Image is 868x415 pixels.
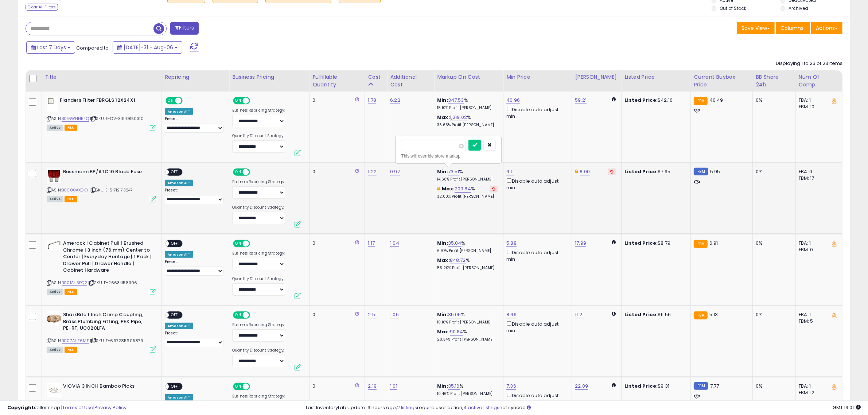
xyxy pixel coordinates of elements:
[448,168,459,175] a: 73.51
[165,251,193,258] div: Amazon AI *
[575,169,578,174] i: This overrides the store level Dynamic Max Price for this listing
[799,175,837,182] div: FBM: 17
[450,257,466,264] a: 848.72
[756,383,790,389] div: 0%
[756,311,790,318] div: 0%
[506,97,520,104] a: 40.96
[232,348,285,353] label: Quantity Discount Strategy:
[26,4,58,11] div: Clear All Filters
[437,114,498,128] div: %
[306,404,861,411] div: Last InventoryLab Update: 3 hours ago, require user action, not synced.
[47,347,63,353] span: All listings currently available for purchase on Amazon
[249,384,261,390] span: OFF
[437,177,498,182] p: 14.68% Profit [PERSON_NAME]
[165,180,193,186] div: Amazon AI *
[710,168,720,175] span: 5.95
[709,240,718,247] span: 6.91
[170,22,199,35] button: Filters
[799,168,837,175] div: FBA: 0
[624,240,685,247] div: $8.79
[47,240,61,250] img: 31HUtxojFdL._SL40_.jpg
[455,185,471,193] a: 209.84
[506,383,516,390] a: 7.36
[312,311,359,318] div: 0
[437,240,498,253] div: %
[47,383,61,397] img: 31ryzRDaCVL._SL40_.jpg
[720,5,746,11] label: Out of Stock
[390,240,399,247] a: 1.04
[62,280,87,286] a: B001AH5EQ2
[710,383,719,389] span: 7.77
[624,311,685,318] div: $11.56
[368,383,377,390] a: 2.19
[169,169,180,175] span: OFF
[799,311,837,318] div: FBA: 1
[88,280,137,286] span: | SKU: E-26634158306
[47,240,156,294] div: ASIN:
[76,44,110,51] span: Compared to:
[165,108,193,115] div: Amazon AI *
[624,97,658,104] b: Listed Price:
[580,168,590,175] a: 8.00
[694,73,750,89] div: Current Buybox Price
[437,248,498,253] p: 6.97% Profit [PERSON_NAME]
[575,97,587,104] a: 59.21
[624,73,688,81] div: Listed Price
[113,41,182,54] button: [DATE]-31 - Aug-06
[799,383,837,389] div: FBA: 1
[169,241,180,247] span: OFF
[390,383,397,390] a: 1.01
[401,152,496,160] div: This will override store markup
[709,311,718,318] span: 5.13
[234,384,243,390] span: ON
[799,104,837,110] div: FBM: 10
[368,240,375,247] a: 1.17
[737,22,775,34] button: Save View
[437,311,448,318] b: Min:
[694,168,708,175] small: FBM
[234,241,243,247] span: ON
[756,240,790,247] div: 0%
[65,347,77,353] span: FBA
[624,97,685,104] div: $42.16
[437,383,448,389] b: Min:
[575,73,618,81] div: [PERSON_NAME]
[450,114,467,121] a: 1,219.02
[166,98,175,104] span: ON
[124,44,173,51] span: [DATE]-31 - Aug-06
[575,383,588,390] a: 22.09
[506,240,517,247] a: 5.88
[437,257,498,271] div: %
[47,97,58,112] img: 21fQNbNm5lL._SL40_.jpg
[434,70,503,92] th: The percentage added to the cost of goods (COGS) that forms the calculator for Min & Max prices.
[437,329,498,342] div: %
[756,168,790,175] div: 0%
[312,383,359,389] div: 0
[312,168,359,175] div: 0
[492,187,495,191] i: Revert to store-level Max Markup
[63,168,152,177] b: Bussmann BP/ATC10 Blade Fuse
[62,116,89,122] a: B016WNH5FQ
[234,169,243,175] span: ON
[624,383,658,389] b: Listed Price:
[799,240,837,247] div: FBA: 1
[437,168,498,182] div: %
[776,22,810,34] button: Columns
[232,322,285,327] label: Business Repricing Strategy:
[62,338,89,344] a: B007AHE6ME
[169,384,180,390] span: OFF
[234,98,243,104] span: ON
[799,389,837,396] div: FBM: 12
[397,404,417,411] a: 2 listings
[65,289,77,295] span: FBA
[506,248,566,263] div: Disable auto adjust min
[437,168,448,175] b: Min:
[232,205,285,210] label: Quantity Discount Strategy:
[47,196,63,202] span: All listings currently available for purchase on Amazon
[312,73,362,89] div: Fulfillable Quantity
[390,311,399,318] a: 1.06
[437,194,498,199] p: 32.00% Profit [PERSON_NAME]
[624,311,658,318] b: Listed Price:
[368,73,384,81] div: Cost
[45,73,159,81] div: Title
